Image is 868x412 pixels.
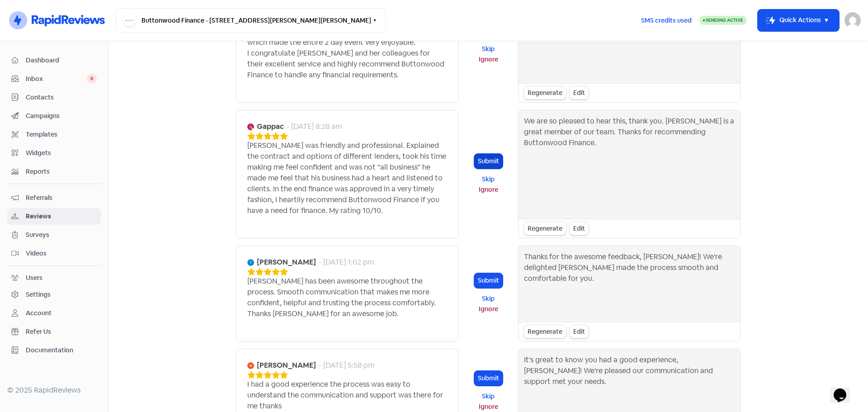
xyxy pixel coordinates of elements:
[474,294,503,304] button: Skip
[26,148,97,158] span: Widgets
[26,212,97,221] span: Reviews
[257,360,316,371] b: [PERSON_NAME]
[26,167,97,176] span: Reports
[474,154,503,169] button: Submit
[706,17,743,23] span: Sending Active
[7,89,101,106] a: Contacts
[319,360,374,371] div: - [DATE] 5:58 pm
[7,163,101,180] a: Reports
[7,385,101,396] div: © 2025 RapidReviews
[699,15,747,26] a: Sending Active
[26,111,97,121] span: Campaigns
[26,56,97,65] span: Dashboard
[116,8,386,33] button: Buttonwood Finance - [STREET_ADDRESS][PERSON_NAME][PERSON_NAME]
[524,251,735,317] div: Thanks for the awesome feedback, [PERSON_NAME]! We're delighted [PERSON_NAME] made the process sm...
[830,376,859,403] iframe: chat widget
[7,305,101,322] a: Account
[633,15,699,24] a: SMS credits used
[7,52,101,69] a: Dashboard
[474,304,503,314] button: Ignore
[758,9,839,31] button: Quick Actions
[7,145,101,161] a: Widgets
[247,123,254,130] img: Avatar
[474,391,503,402] button: Skip
[524,86,566,99] div: Regenerate
[474,371,503,386] button: Submit
[26,193,97,203] span: Referrals
[474,54,503,65] button: Ignore
[26,249,97,258] span: Videos
[26,74,87,84] span: Inbox
[7,227,101,243] a: Surveys
[87,74,97,83] span: 0
[26,327,97,336] span: Refer Us
[641,16,692,25] span: SMS credits used
[524,325,566,338] div: Regenerate
[7,323,101,340] a: Refer Us
[524,116,735,213] div: We are so pleased to hear this, thank you. [PERSON_NAME] is a great member of our team. Thanks fo...
[26,93,97,102] span: Contacts
[247,140,447,216] div: [PERSON_NAME] was friendly and professional. Explained the contract and options of different lend...
[474,273,503,288] button: Submit
[26,273,42,283] div: Users
[474,185,503,195] button: Ignore
[247,259,254,266] img: Avatar
[570,222,589,235] div: Edit
[257,121,284,132] b: Gappac
[844,12,861,28] img: User
[570,86,589,99] div: Edit
[474,174,503,185] button: Skip
[247,276,447,319] div: [PERSON_NAME] has been awesome throughout the process. Smooth communication that makes me more co...
[257,257,316,268] b: [PERSON_NAME]
[7,71,101,87] a: Inbox 0
[7,245,101,262] a: Videos
[26,290,51,299] div: Settings
[7,208,101,225] a: Reviews
[524,222,566,235] div: Regenerate
[474,402,503,412] button: Ignore
[474,44,503,54] button: Skip
[570,325,589,338] div: Edit
[7,270,101,286] a: Users
[524,355,735,409] div: It's great to know you had a good experience, [PERSON_NAME]! We're pleased our communication and ...
[26,130,97,139] span: Templates
[7,108,101,124] a: Campaigns
[7,286,101,303] a: Settings
[247,362,254,369] img: Avatar
[247,379,447,412] div: I had a good experience the process was easy to understand the communication and support was ther...
[247,15,447,81] div: [PERSON_NAME] from Buttonwood Finance was absolutely excellent in manner, feedback, advice and pr...
[7,126,101,143] a: Templates
[26,308,52,318] div: Account
[26,230,97,240] span: Surveys
[7,189,101,206] a: Referrals
[26,346,97,355] span: Documentation
[7,342,101,359] a: Documentation
[319,257,374,268] div: - [DATE] 1:02 pm
[287,121,342,132] div: - [DATE] 8:28 am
